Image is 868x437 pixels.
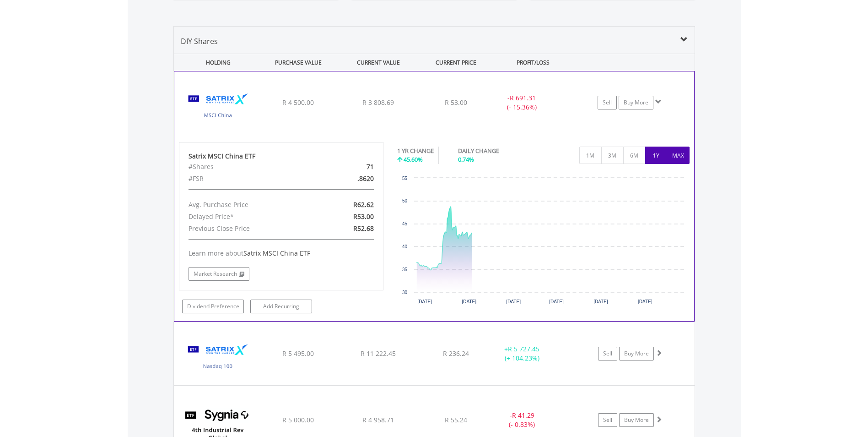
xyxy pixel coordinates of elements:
[340,54,418,71] div: CURRENT VALUE
[282,415,314,424] span: R 5 000.00
[282,349,314,358] span: R 5 495.00
[181,36,218,46] span: DIY Shares
[314,173,381,185] div: .8620
[488,344,557,363] div: + (+ 104.23%)
[182,211,314,223] div: Delayed Price*
[512,411,534,420] span: R 41.29
[353,224,374,233] span: R52.68
[189,267,249,281] a: Market Research
[362,98,394,107] span: R 3 808.69
[174,54,258,71] div: HOLDING
[598,96,617,109] a: Sell
[182,161,314,173] div: #Shares
[645,147,668,164] button: 1Y
[619,96,653,109] a: Buy More
[361,349,396,358] span: R 11 222.45
[487,93,556,112] div: - (- 15.36%)
[189,249,374,258] div: Learn more about
[259,54,338,71] div: PURCHASE VALUE
[282,98,314,107] span: R 4 500.00
[488,411,557,429] div: - (- 0.83%)
[178,333,257,382] img: TFSA.STXNDQ.png
[182,300,244,313] a: Dividend Preference
[402,290,408,295] text: 30
[419,54,492,71] div: CURRENT PRICE
[182,223,314,235] div: Previous Close Price
[443,349,469,358] span: R 236.24
[445,98,467,107] span: R 53.00
[397,147,434,155] div: 1 YR CHANGE
[314,161,381,173] div: 71
[402,267,408,272] text: 35
[506,299,521,304] text: [DATE]
[362,415,394,424] span: R 4 958.71
[619,347,654,361] a: Buy More
[250,300,312,313] a: Add Recurring
[397,173,689,311] svg: Interactive chart
[182,173,314,185] div: #FSR
[179,83,258,131] img: TFSA.STXCHN.png
[402,176,408,181] text: 55
[510,93,536,102] span: R 691.31
[494,54,572,71] div: PROFIT/LOSS
[623,147,646,164] button: 6M
[397,173,690,311] div: Chart. Highcharts interactive chart.
[667,147,690,164] button: MAX
[402,198,408,203] text: 50
[508,344,539,353] span: R 5 727.45
[598,413,617,427] a: Sell
[458,155,474,164] span: 0.74%
[353,200,374,209] span: R62.62
[402,221,408,226] text: 45
[579,147,602,164] button: 1M
[182,199,314,211] div: Avg. Purchase Price
[549,299,564,304] text: [DATE]
[418,299,432,304] text: [DATE]
[189,152,374,161] div: Satrix MSCI China ETF
[404,155,423,164] span: 45.60%
[598,347,617,361] a: Sell
[619,413,654,427] a: Buy More
[402,244,408,249] text: 40
[601,147,624,164] button: 3M
[458,147,531,155] div: DAILY CHANGE
[445,415,467,424] span: R 55.24
[462,299,476,304] text: [DATE]
[243,249,310,257] span: Satrix MSCI China ETF
[593,299,608,304] text: [DATE]
[353,212,374,221] span: R53.00
[638,299,652,304] text: [DATE]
